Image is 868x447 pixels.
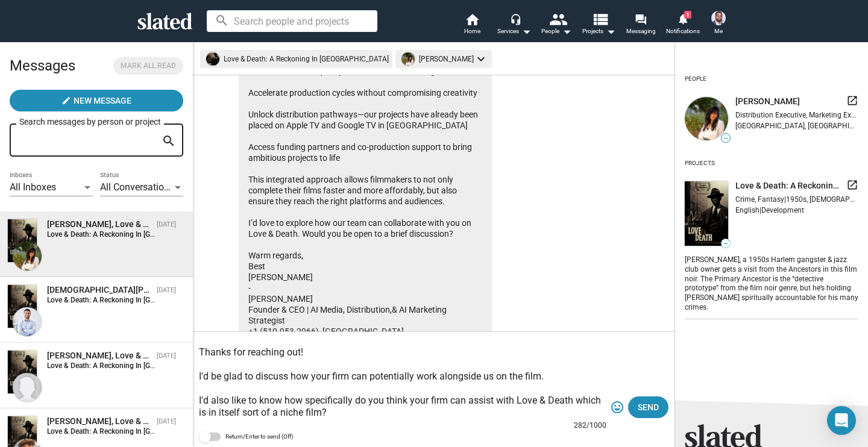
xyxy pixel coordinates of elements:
mat-icon: create [61,96,71,105]
span: Mark all read [121,60,176,72]
mat-icon: arrow_drop_down [519,24,533,39]
mat-icon: launch [846,179,858,191]
img: Chris M. Rutledge [711,11,726,25]
mat-icon: home [465,12,479,27]
a: Home [451,12,493,39]
span: Send [638,396,659,418]
time: [DATE] [157,417,176,425]
mat-icon: tag_faces [610,400,624,414]
span: Return/Enter to send (Off) [225,430,293,444]
span: [PERSON_NAME] [735,96,800,107]
span: Notifications [666,24,700,39]
button: Services [493,12,535,39]
mat-icon: forum [635,13,646,25]
mat-icon: search [162,132,176,151]
a: Messaging [620,12,662,39]
span: Development [761,206,804,214]
time: [DATE] [157,220,176,228]
strong: Love & Death: A Reckoning In [GEOGRAPHIC_DATA]: [47,230,215,239]
time: [DATE] [157,352,176,360]
strong: Love & Death: A Reckoning In [GEOGRAPHIC_DATA]: [47,296,215,304]
button: Send [628,396,668,418]
img: Love & Death: A Reckoning In Harlem [8,219,37,262]
div: Services [497,24,531,39]
mat-icon: view_list [591,10,609,28]
img: Muhammad Albany [13,307,42,336]
div: Esha Bargate, Love & Death: A Reckoning In Harlem [47,219,152,230]
div: [GEOGRAPHIC_DATA], [GEOGRAPHIC_DATA], [GEOGRAPHIC_DATA] [735,122,858,130]
img: undefined [685,181,728,246]
input: Search people and projects [207,10,377,32]
div: [PERSON_NAME], a 1950s Harlem gangster & jazz club owner gets a visit from the Ancestors in this ... [685,253,858,313]
span: Love & Death: A Reckoning In [GEOGRAPHIC_DATA] [735,180,841,192]
span: Projects [582,24,615,39]
button: New Message [10,90,183,111]
div: Mathew Yohannan, Love & Death: A Reckoning In Harlem [47,416,152,427]
div: Open Intercom Messenger [827,406,856,435]
button: People [535,12,577,39]
h2: Messages [10,51,75,80]
img: Esha Bargate [13,242,42,270]
span: New Message [74,90,131,111]
mat-icon: launch [846,95,858,107]
span: — [722,240,730,247]
span: | [759,206,761,214]
span: Me [714,24,723,39]
span: Crime, Fantasy [735,195,784,204]
strong: Love & Death: A Reckoning In [GEOGRAPHIC_DATA]: [47,427,215,436]
img: undefined [401,52,415,66]
button: Chris M. RutledgeMe [704,8,733,40]
button: Projects [577,12,620,39]
img: undefined [685,97,728,140]
div: People [541,24,571,39]
span: All Inboxes [10,181,56,193]
img: Love & Death: A Reckoning In Harlem [8,351,37,393]
time: [DATE] [157,286,176,294]
span: Home [464,24,480,39]
span: 1 [684,11,691,19]
a: 1Notifications [662,12,704,39]
mat-icon: notifications [677,13,688,24]
span: English [735,206,759,214]
div: Muhammad Albany, Love & Death: A Reckoning In Harlem [47,284,152,296]
img: Jessica Sodi [13,373,42,402]
mat-chip: [PERSON_NAME] [395,50,492,68]
img: Love & Death: A Reckoning In Harlem [8,285,37,328]
mat-hint: 282/1000 [574,421,606,431]
div: Projects [685,155,715,172]
mat-icon: arrow_drop_down [559,24,574,39]
mat-icon: arrow_drop_down [603,24,618,39]
div: People [685,70,706,87]
mat-icon: keyboard_arrow_down [474,52,488,66]
span: | [784,195,786,204]
span: All Conversations [100,181,174,193]
mat-icon: people [549,10,567,28]
div: Jessica Sodi, Love & Death: A Reckoning In Harlem [47,350,152,361]
mat-icon: headset_mic [510,13,521,24]
div: Distribution Executive, Marketing Executive, Producer [735,111,858,119]
span: — [722,135,730,142]
button: Mark all read [113,57,183,75]
strong: Love & Death: A Reckoning In [GEOGRAPHIC_DATA]: [47,361,215,370]
span: Messaging [626,24,656,39]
